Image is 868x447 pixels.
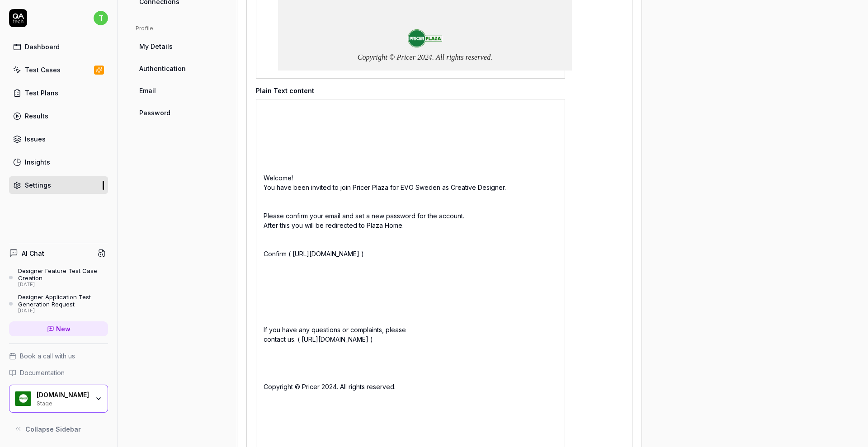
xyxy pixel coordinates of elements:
a: Dashboard [9,38,108,56]
div: Profile [136,24,222,33]
div: Insights [25,157,50,167]
div: Stage [37,399,89,406]
img: Pricer.com Logo [15,391,31,407]
div: Designer Application Test Generation Request [18,293,108,308]
span: Email [139,86,156,95]
div: Designer Feature Test Case Creation [18,267,108,282]
span: t [94,11,108,25]
div: Settings [25,180,51,190]
a: Results [9,107,108,125]
div: Pricer.com [37,391,89,399]
span: My Details [139,42,173,51]
div: [DATE] [18,308,108,314]
a: Test Cases [9,61,108,79]
div: Test Cases [25,65,61,75]
a: Password [136,104,222,121]
a: Issues [9,130,108,148]
span: Collapse Sidebar [25,424,81,434]
span: Authentication [139,64,186,73]
div: Issues [25,134,46,144]
a: Documentation [9,368,108,377]
a: Designer Feature Test Case Creation[DATE] [9,267,108,288]
a: Test Plans [9,84,108,102]
span: Book a call with us [20,351,75,361]
a: Insights [9,153,108,171]
a: My Details [136,38,222,55]
div: Test Plans [25,88,58,98]
a: Designer Application Test Generation Request[DATE] [9,293,108,314]
div: [DATE] [18,282,108,288]
div: Dashboard [25,42,60,52]
span: New [56,324,71,334]
a: Authentication [136,60,222,77]
p: Copyright © Pricer 2024. All rights reserved. [337,52,513,63]
h4: AI Chat [22,249,44,258]
img: ff4ee35b-19c3-4616-93e9-a181b2eb841b [408,29,442,47]
button: Collapse Sidebar [9,420,108,438]
button: t [94,9,108,27]
h4: Plain Text content [256,79,565,99]
a: New [9,321,108,336]
button: Pricer.com Logo[DOMAIN_NAME]Stage [9,385,108,413]
span: Password [139,108,170,118]
div: Results [25,111,48,121]
a: Book a call with us [9,351,108,361]
a: Email [136,82,222,99]
a: Settings [9,176,108,194]
span: Documentation [20,368,65,377]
